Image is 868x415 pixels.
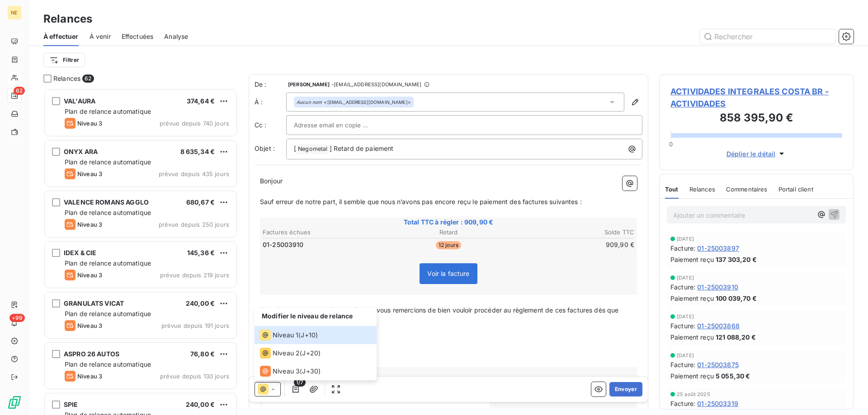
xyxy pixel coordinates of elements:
[255,145,275,152] span: Objet :
[294,145,296,152] span: [
[43,89,238,415] div: grid
[180,148,215,155] span: 8 635,34 €
[14,87,25,95] span: 62
[65,310,151,317] span: Plan de relance automatique
[187,97,215,105] span: 374,64 €
[511,240,635,250] td: 909,90 €
[77,221,102,228] span: Niveau 3
[159,170,229,177] span: prévue depuis 435 jours
[260,366,321,377] div: (
[670,85,842,110] span: ACTIVIDADES INTEGRALES COSTA BR - ACTIVIDADES
[64,249,97,256] span: IDEX & CIE
[7,5,22,20] div: NE
[255,121,286,130] label: Cc :
[65,107,151,115] span: Plan de relance automatique
[186,299,215,307] span: 240,00 €
[186,401,215,408] span: 240,00 €
[53,74,80,83] span: Relances
[511,228,635,237] th: Solde TTC
[837,384,859,406] iframe: Intercom live chat
[43,53,85,67] button: Filtrer
[64,401,78,408] span: SPIE
[670,294,714,303] span: Paiement reçu
[677,353,694,358] span: [DATE]
[670,332,714,342] span: Paiement reçu
[43,11,92,27] h3: Relances
[427,270,469,277] span: Voir la facture
[64,148,98,155] span: ONYX ARA
[261,218,636,227] span: Total TTC à régler : 909,90 €
[288,82,330,87] span: [PERSON_NAME]
[64,299,124,307] span: GRANULATS VICAT
[436,241,461,249] span: 12 jours
[677,236,694,242] span: [DATE]
[726,186,768,193] span: Commentaires
[665,186,679,193] span: Tout
[387,228,510,237] th: Retard
[297,99,322,105] em: Aucun nom
[273,331,298,340] span: Niveau 1
[677,392,710,397] span: 25 août 2025
[255,98,286,107] label: À :
[186,198,215,206] span: 680,67 €
[716,255,757,264] span: 137 303,20 €
[65,158,151,166] span: Plan de relance automatique
[697,321,740,331] span: 01-25003868
[260,348,321,359] div: (
[90,32,111,41] span: À venir
[77,322,102,329] span: Niveau 3
[716,332,756,342] span: 121 088,20 €
[160,373,229,380] span: prévue depuis 130 jours
[122,32,154,41] span: Effectuées
[260,306,621,324] span: Il s’agit probablement d’un oubli, nous vous remercions de bien vouloir procéder au règlement de ...
[297,99,411,105] div: <[EMAIL_ADDRESS][DOMAIN_NAME]>
[301,331,318,340] span: J+10 )
[7,395,22,410] img: Logo LeanPay
[77,271,102,279] span: Niveau 3
[160,271,229,279] span: prévue depuis 219 jours
[697,243,739,253] span: 01-25003897
[609,382,642,396] button: Envoyer
[260,198,582,205] span: Sauf erreur de notre part, il semble que nous n’avons pas encore reçu le paiement des factures su...
[670,371,714,381] span: Paiement reçu
[677,314,694,319] span: [DATE]
[700,29,835,44] input: Rechercher
[669,140,673,148] span: 0
[302,367,321,376] span: J+30 )
[65,259,151,267] span: Plan de relance automatique
[161,322,229,329] span: prévue depuis 191 jours
[65,209,151,216] span: Plan de relance automatique
[778,186,813,193] span: Portail client
[670,243,695,253] span: Facture :
[670,282,695,292] span: Facture :
[726,149,776,159] span: Déplier le détail
[294,118,391,132] input: Adresse email en copie ...
[64,350,119,358] span: ASPRO 26 AUTOS
[77,120,102,127] span: Niveau 3
[64,198,149,206] span: VALENCE ROMANS AGGLO
[724,149,789,159] button: Déplier le détail
[82,75,94,83] span: 62
[43,32,79,41] span: À effectuer
[255,80,286,89] span: De :
[159,221,229,228] span: prévue depuis 250 jours
[273,349,300,358] span: Niveau 2
[716,294,757,303] span: 100 039,70 €
[273,367,300,376] span: Niveau 3
[77,170,102,177] span: Niveau 3
[697,282,738,292] span: 01-25003910
[64,97,95,105] span: VAL'AURA
[262,228,386,237] th: Factures échues
[670,255,714,264] span: Paiement reçu
[716,371,750,381] span: 5 055,30 €
[9,314,25,322] span: +99
[294,378,306,387] span: 1/7
[697,399,738,408] span: 01-25003319
[697,360,739,369] span: 01-25003875
[297,144,329,154] span: Negometal
[187,249,215,256] span: 145,36 €
[263,240,304,249] span: 01-25003910
[262,312,353,320] span: Modifier le niveau de relance
[670,360,695,369] span: Facture :
[65,360,151,368] span: Plan de relance automatique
